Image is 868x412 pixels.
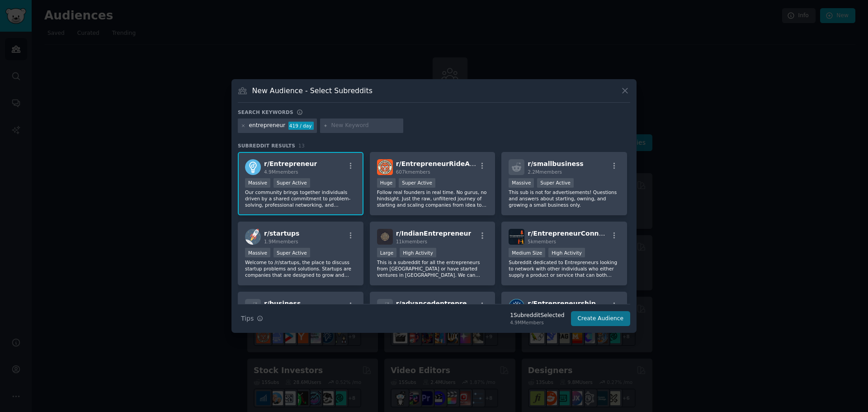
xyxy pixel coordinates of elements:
div: Super Active [537,178,574,188]
div: 4.9M Members [510,319,564,326]
span: r/ EntrepreneurRideAlong [396,160,486,167]
span: Tips [241,314,254,323]
div: High Activity [400,248,436,257]
span: 4.9M members [264,169,298,175]
span: r/ EntrepreneurConnect [528,230,610,237]
div: Massive [509,178,534,188]
span: 2.2M members [528,169,562,175]
div: Super Active [274,248,310,257]
img: startups [245,229,261,245]
span: r/ IndianEntrepreneur [396,230,472,237]
img: IndianEntrepreneur [377,229,393,245]
button: Create Audience [571,311,631,327]
p: Welcome to /r/startups, the place to discuss startup problems and solutions. Startups are compani... [245,259,356,278]
div: 419 / day [288,122,314,130]
button: Tips [238,311,266,327]
div: Super Active [399,178,435,188]
div: Medium Size [509,248,545,257]
img: Entrepreneur [245,159,261,175]
span: Subreddit Results [238,142,295,149]
img: EntrepreneurConnect [509,229,524,245]
span: 11k members [396,239,427,244]
span: 13 [298,143,305,148]
span: 5k members [528,239,556,244]
span: r/ startups [264,230,299,237]
div: Massive [245,178,270,188]
input: New Keyword [331,122,400,130]
h3: Search keywords [238,109,293,115]
span: 607k members [396,169,430,175]
div: Massive [245,248,270,257]
span: r/ smallbusiness [528,160,583,167]
div: Large [377,248,397,257]
p: This sub is not for advertisements! Questions and answers about starting, owning, and growing a s... [509,189,620,208]
div: High Activity [548,248,585,257]
div: Huge [377,178,396,188]
p: Subreddit dedicated to Entrepreneurs looking to network with other individuals who either supply ... [509,259,620,278]
span: r/ Entrepreneur [264,160,317,167]
img: Entrepreneurship [509,299,524,315]
p: Our community brings together individuals driven by a shared commitment to problem-solving, profe... [245,189,356,208]
span: r/ Entrepreneurship [528,300,596,307]
img: EntrepreneurRideAlong [377,159,393,175]
span: 1.9M members [264,239,298,244]
span: r/ business [264,300,301,307]
div: 1 Subreddit Selected [510,312,564,320]
p: This is a subreddit for all the entrepreneurs from [GEOGRAPHIC_DATA] or have started ventures in ... [377,259,488,278]
h3: New Audience - Select Subreddits [252,86,373,95]
span: r/ advancedentrepreneur [396,300,483,307]
div: Super Active [274,178,310,188]
p: Follow real founders in real time. No gurus, no hindsight. Just the raw, unfiltered journey of st... [377,189,488,208]
div: entrepreneur [249,122,286,130]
